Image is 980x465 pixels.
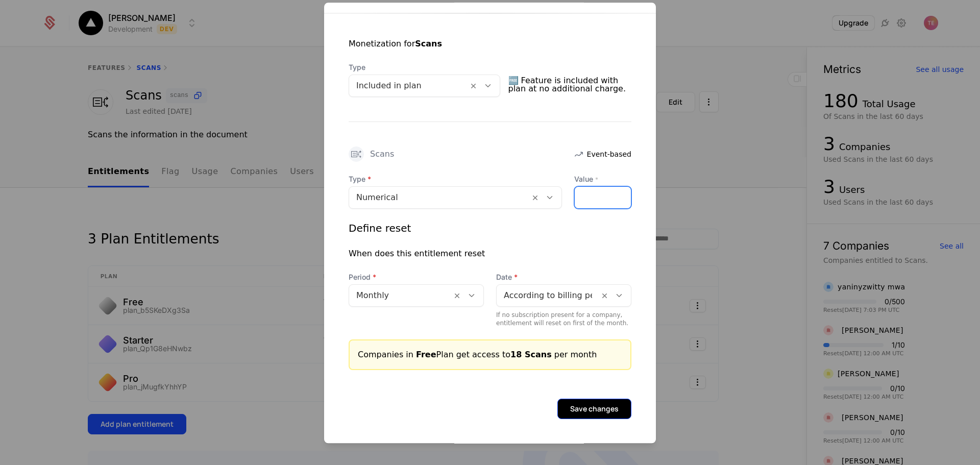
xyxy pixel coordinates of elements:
button: Save changes [557,399,631,419]
span: Period [349,272,484,282]
label: Value [574,174,631,184]
span: per month [510,350,597,359]
div: Define reset [349,221,411,235]
div: Companies in Plan get access to [358,349,622,361]
span: Date [496,272,631,282]
span: 18 Scans [510,350,552,359]
span: 🆓 Feature is included with plan at no additional charge. [508,72,632,97]
span: Event-based [587,149,631,159]
div: When does this entitlement reset [349,248,485,260]
div: Scans [370,150,394,158]
span: Type [349,62,500,72]
span: Type [349,174,562,184]
div: If no subscription present for a company, entitlement will reset on first of the month. [496,311,631,327]
div: Monetization for [349,38,442,50]
strong: Scans [415,39,442,48]
span: Free [416,350,436,359]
